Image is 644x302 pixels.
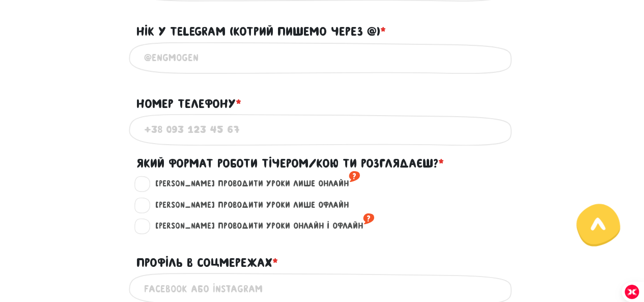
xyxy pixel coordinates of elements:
[136,154,444,173] label: Який формат роботи тічером/кою ти розглядаєш?
[144,277,500,300] input: Facebook або Instagram
[136,253,278,272] label: Профіль в соцмережах
[136,94,241,114] label: Номер телефону
[349,168,360,184] sup: ?
[363,210,374,227] sup: ?
[136,22,386,41] label: Нік у Telegram (котрий пишемо через @)
[147,199,349,212] label: [PERSON_NAME] проводити уроки лише офлайн
[147,177,360,190] label: [PERSON_NAME] проводити уроки лише онлайн
[144,46,500,69] input: @engmogen
[144,118,500,141] input: +38 093 123 45 67
[147,219,374,233] label: [PERSON_NAME] проводити уроки онлайн і офлайн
